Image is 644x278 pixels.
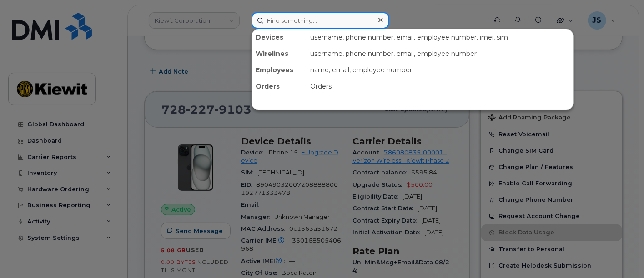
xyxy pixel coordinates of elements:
div: name, email, employee number [307,62,573,78]
div: Employees [252,62,307,78]
div: username, phone number, email, employee number [307,45,573,62]
div: Orders [252,78,307,94]
div: username, phone number, email, employee number, imei, sim [307,29,573,45]
div: Wirelines [252,45,307,62]
div: Devices [252,29,307,45]
iframe: Messenger Launcher [604,238,637,271]
div: Orders [307,78,573,94]
input: Find something... [252,12,389,29]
